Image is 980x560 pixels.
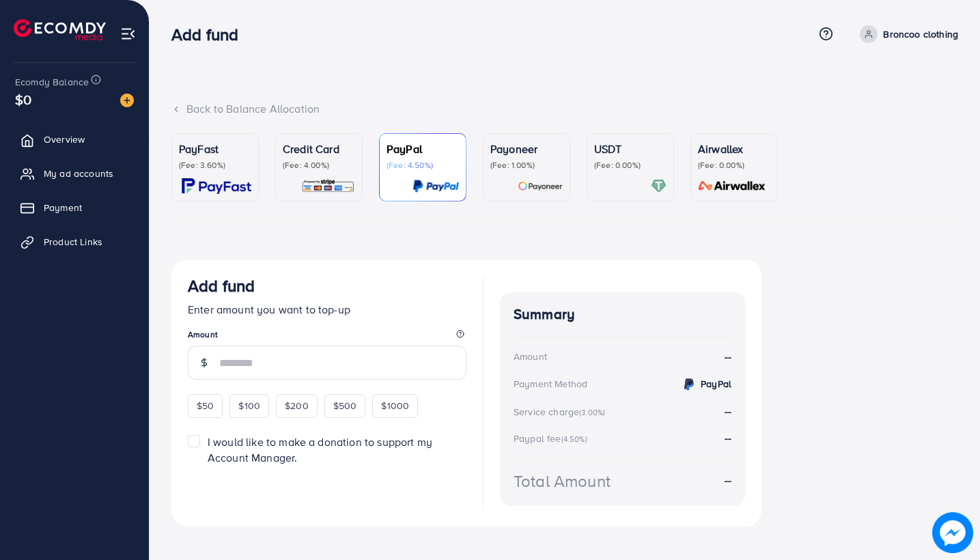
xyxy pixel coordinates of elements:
div: Service charge [514,405,609,419]
img: image [120,94,134,107]
p: Enter amount you want to top-up [188,301,466,318]
a: My ad accounts [10,160,139,187]
p: Credit Card [283,141,355,157]
img: card [182,178,251,194]
p: (Fee: 3.60%) [179,160,251,171]
span: Ecomdy Balance [15,75,89,89]
p: PayFast [179,141,251,157]
div: Amount [514,350,547,363]
p: Broncoo clothing [883,26,958,42]
img: card [518,178,563,194]
h3: Add fund [188,276,255,296]
span: Payment [44,201,82,214]
a: Product Links [10,228,139,255]
strong: PayPal [701,377,731,391]
img: card [412,178,459,194]
p: Payoneer [490,141,563,157]
span: $100 [238,399,260,412]
div: Payment Method [514,377,587,391]
strong: -- [725,404,731,419]
a: Overview [10,126,139,153]
span: I would like to make a donation to support my Account Manager. [208,434,432,465]
span: $500 [333,399,357,412]
p: USDT [594,141,667,157]
a: Broncoo clothing [854,25,958,43]
span: Overview [44,132,85,146]
p: (Fee: 1.00%) [490,160,563,171]
small: (3.00%) [579,407,605,418]
strong: -- [725,430,731,445]
p: (Fee: 0.00%) [594,160,667,171]
img: card [651,178,667,194]
small: (4.50%) [561,434,587,445]
img: card [301,178,355,194]
span: $1000 [381,399,409,412]
span: Product Links [44,235,102,249]
span: $200 [285,399,309,412]
div: Back to Balance Allocation [171,101,958,117]
img: image [933,513,972,552]
legend: Amount [188,328,466,346]
h4: Summary [514,306,731,323]
div: Total Amount [514,469,611,493]
a: Payment [10,194,139,221]
div: Paypal fee [514,432,591,445]
h3: Add fund [171,25,249,44]
img: card [694,178,770,194]
p: (Fee: 4.00%) [283,160,355,171]
p: Airwallex [698,141,770,157]
img: menu [120,26,136,42]
strong: -- [725,349,731,365]
span: $0 [15,89,31,109]
strong: -- [725,473,731,488]
span: $50 [197,399,214,412]
p: (Fee: 4.50%) [387,160,459,171]
p: (Fee: 0.00%) [698,160,770,171]
span: My ad accounts [44,167,113,180]
img: credit [681,376,697,393]
p: PayPal [387,141,459,157]
img: logo [14,19,106,40]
